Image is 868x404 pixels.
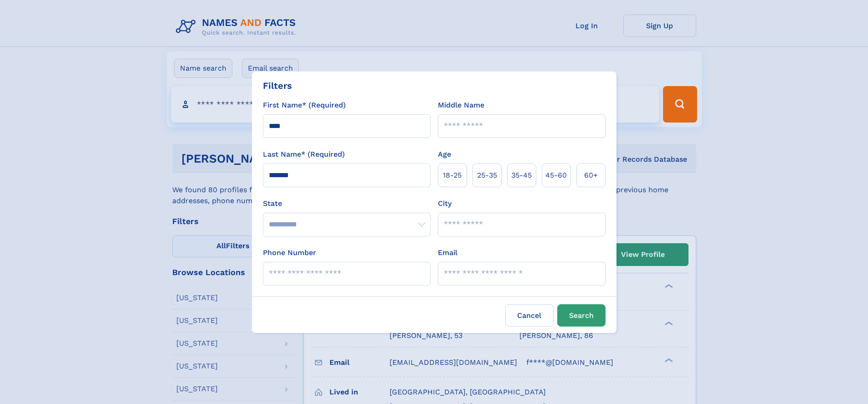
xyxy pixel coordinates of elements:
span: 18‑25 [443,170,462,181]
label: State [263,198,431,209]
span: 60+ [584,170,598,181]
label: Cancel [505,304,554,327]
button: Search [557,304,606,327]
span: 45‑60 [545,170,567,181]
label: Middle Name [438,100,484,111]
span: 25‑35 [477,170,497,181]
label: Phone Number [263,247,316,258]
label: Email [438,247,457,258]
label: Age [438,149,451,160]
label: City [438,198,452,209]
label: First Name* (Required) [263,100,346,111]
span: 35‑45 [511,170,532,181]
div: Filters [263,79,292,92]
label: Last Name* (Required) [263,149,345,160]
